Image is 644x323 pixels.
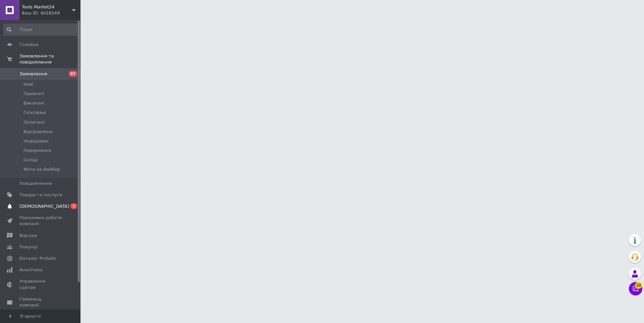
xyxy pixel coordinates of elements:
[19,203,69,209] span: [DEMOGRAPHIC_DATA]
[23,110,46,116] span: Скасовані
[19,53,80,65] span: Замовлення та повідомлення
[19,278,62,290] span: Управління сайтом
[19,233,37,239] span: Відгуки
[19,255,56,261] span: Каталог ProSale
[629,282,642,295] button: Чат з покупцем28
[19,296,62,308] span: Гаманець компанії
[23,148,51,154] span: Повернення
[70,203,77,209] span: 1
[23,81,33,87] span: Нові
[19,42,38,48] span: Головна
[19,215,62,227] span: Показники роботи компанії
[23,166,60,172] span: Фото на Вайбер
[19,180,52,187] span: Повідомлення
[69,71,77,77] span: 87
[19,192,62,198] span: Товари та послуги
[23,157,38,163] span: Склад
[23,100,44,106] span: Виконані
[19,267,43,273] span: Аналітика
[23,119,45,125] span: Оплачені
[23,91,44,97] span: Прийняті
[22,10,80,16] div: Ваш ID: 4016549
[22,4,72,10] span: Tools Market24
[3,24,79,36] input: Пошук
[23,129,53,135] span: Відправлено
[23,138,49,144] span: Недодзвон
[19,71,47,77] span: Замовлення
[19,244,38,250] span: Покупці
[635,282,642,289] span: 28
